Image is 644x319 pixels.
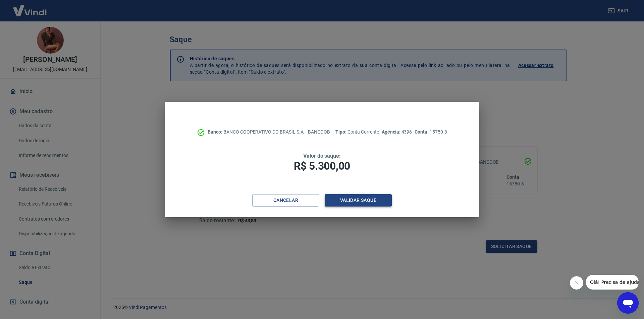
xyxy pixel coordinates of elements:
[586,275,639,290] iframe: Mensagem da empresa
[325,194,392,207] button: Validar saque
[294,160,350,172] span: R$ 5.300,00
[617,292,639,314] iframe: Botão para abrir a janela de mensagens
[303,153,341,159] span: Valor do saque:
[335,129,347,135] span: Tipo:
[415,129,430,135] span: Conta:
[335,129,379,136] p: Conta Corrente
[4,5,56,10] span: Olá! Precisa de ajuda?
[252,194,319,207] button: Cancelar
[208,129,223,135] span: Banco:
[570,276,583,290] iframe: Fechar mensagem
[415,129,447,136] p: 15750-3
[382,129,412,136] p: 4396
[208,129,330,136] p: BANCO COOPERATIVO DO BRASIL S.A. - BANCOOB
[382,129,401,135] span: Agência:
